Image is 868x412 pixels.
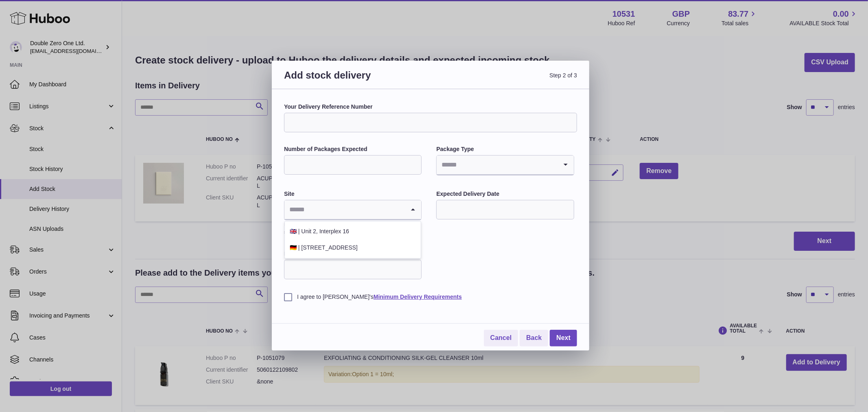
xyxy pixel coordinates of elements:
div: Search for option [437,156,573,175]
label: Estimated Quantity per Package [284,250,422,258]
h3: Add stock delivery [284,69,431,91]
label: Expected Delivery Date [436,190,574,198]
span: Step 2 of 3 [431,69,577,91]
a: Minimum Delivery Requirements [374,294,462,300]
li: 🇩🇪 | [STREET_ADDRESS] [285,240,421,256]
input: Search for option [284,200,405,219]
li: 🇬🇧 | Unit 2, Interplex 16 [285,224,421,240]
label: I agree to [PERSON_NAME]'s [284,293,577,301]
label: Your Delivery Reference Number [284,103,577,111]
a: Next [550,330,577,346]
a: Back [520,330,548,346]
a: Cancel [484,330,518,346]
input: Search for option [437,156,557,174]
label: Number of Packages Expected [284,145,422,153]
label: Package Type [436,145,574,153]
div: Search for option [284,200,421,220]
small: If you wish to fulfil from more of our available , or you don’t see the correct site here - pleas... [284,222,420,234]
label: Site [284,190,422,198]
